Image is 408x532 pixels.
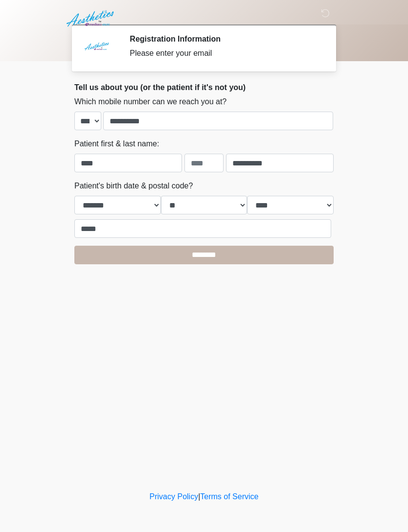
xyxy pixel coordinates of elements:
[130,47,319,59] div: Please enter your email
[82,34,111,64] img: Agent Avatar
[74,180,193,192] label: Patient's birth date & postal code?
[74,83,334,92] h2: Tell us about you (or the patient if it's not you)
[130,34,319,44] h2: Registration Information
[65,7,118,30] img: Aesthetics by Emediate Cure Logo
[198,492,200,501] a: |
[74,138,159,150] label: Patient first & last name:
[150,492,199,501] a: Privacy Policy
[74,96,227,108] label: Which mobile number can we reach you at?
[200,492,258,501] a: Terms of Service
